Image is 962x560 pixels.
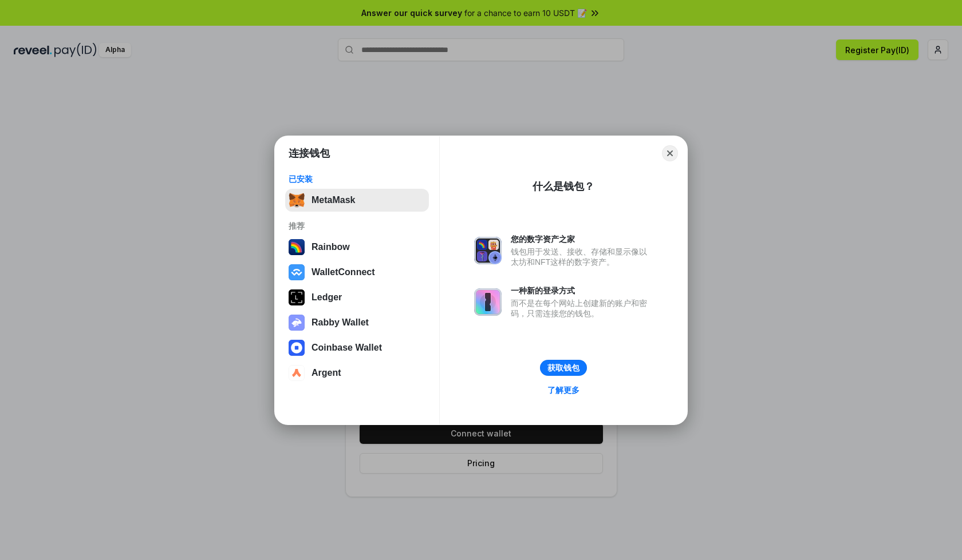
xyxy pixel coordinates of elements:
[312,292,342,303] div: Ledger
[289,239,305,255] img: svg+xml,%3Csvg%20width%3D%22120%22%20height%3D%22120%22%20viewBox%3D%220%200%20120%20120%22%20fil...
[511,247,653,267] div: 钱包用于发送、接收、存储和显示像以太坊和NFT这样的数字资产。
[289,174,425,184] div: 已安装
[312,267,375,277] div: WalletConnect
[547,363,579,373] div: 获取钱包
[312,368,341,378] div: Argent
[541,383,586,398] a: 了解更多
[312,195,355,205] div: MetaMask
[312,317,369,328] div: Rabby Wallet
[285,261,429,284] button: WalletConnect
[285,362,429,384] button: Argent
[285,336,429,359] button: Coinbase Wallet
[285,189,429,212] button: MetaMask
[540,360,587,376] button: 获取钱包
[289,192,305,208] img: svg+xml,%3Csvg%20fill%3D%22none%22%20height%3D%2233%22%20viewBox%3D%220%200%2035%2033%22%20width%...
[285,311,429,334] button: Rabby Wallet
[474,237,502,264] img: svg+xml,%3Csvg%20xmlns%3D%22http%3A%2F%2Fwww.w3.org%2F2000%2Fsvg%22%20fill%3D%22none%22%20viewBox...
[289,221,425,231] div: 推荐
[533,180,594,193] div: 什么是钱包？
[662,145,678,161] button: Close
[285,286,429,309] button: Ledger
[289,146,330,160] h1: 连接钱包
[289,365,305,381] img: svg+xml,%3Csvg%20width%3D%2228%22%20height%3D%2228%22%20viewBox%3D%220%200%2028%2028%22%20fill%3D...
[511,285,653,296] div: 一种新的登录方式
[289,289,305,305] img: svg+xml,%3Csvg%20xmlns%3D%22http%3A%2F%2Fwww.w3.org%2F2000%2Fsvg%22%20width%3D%2228%22%20height%3...
[312,242,350,252] div: Rainbow
[289,315,305,331] img: svg+xml,%3Csvg%20xmlns%3D%22http%3A%2F%2Fwww.w3.org%2F2000%2Fsvg%22%20fill%3D%22none%22%20viewBox...
[312,343,382,353] div: Coinbase Wallet
[289,340,305,356] img: svg+xml,%3Csvg%20width%3D%2228%22%20height%3D%2228%22%20viewBox%3D%220%200%2028%2028%22%20fill%3D...
[511,298,653,319] div: 而不是在每个网站上创建新的账户和密码，只需连接您的钱包。
[547,385,579,395] div: 了解更多
[511,234,653,244] div: 您的数字资产之家
[474,288,502,316] img: svg+xml,%3Csvg%20xmlns%3D%22http%3A%2F%2Fwww.w3.org%2F2000%2Fsvg%22%20fill%3D%22none%22%20viewBox...
[289,264,305,280] img: svg+xml,%3Csvg%20width%3D%2228%22%20height%3D%2228%22%20viewBox%3D%220%200%2028%2028%22%20fill%3D...
[285,236,429,259] button: Rainbow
